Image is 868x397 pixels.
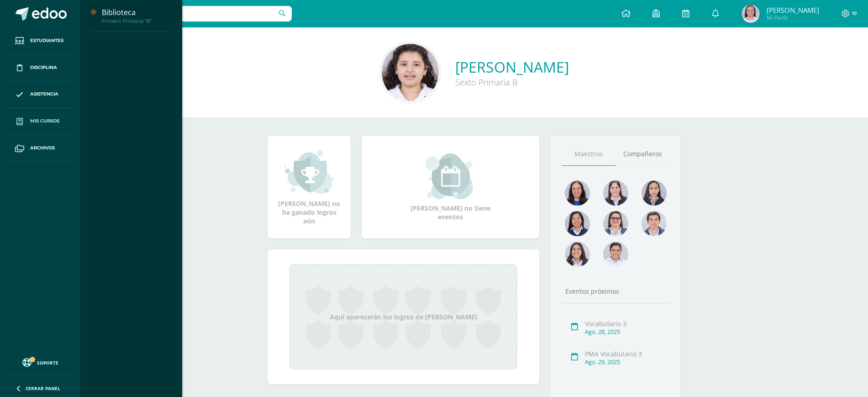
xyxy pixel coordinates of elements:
[11,356,69,368] a: Soporte
[7,135,73,162] a: Archivos
[102,7,171,18] div: Biblioteca
[7,27,73,54] a: Estudiantes
[562,287,669,296] div: Eventos próximos
[615,143,669,166] a: Compañeros
[455,57,569,77] a: [PERSON_NAME]
[102,18,171,24] div: Primero Primaria "B"
[30,64,57,71] span: Disciplina
[277,149,342,225] div: [PERSON_NAME] no ha ganado logros aún
[742,5,760,23] img: 362840c0840221cfc42a5058b27e03ff.png
[565,180,590,206] img: 4aef44b995f79eb6d25e8fea3fba8193.png
[284,149,334,195] img: achievement_small.png
[30,144,55,152] span: Archivos
[26,385,60,392] span: Cerrar panel
[565,242,590,267] img: 00953d791995eaab16c768702b66dc66.png
[585,358,667,366] div: Ago. 29, 2025
[562,143,615,166] a: Maestros
[30,90,58,98] span: Asistencia
[382,44,439,101] img: 8dcaa7ad0e522c1bed4089358dab3795.png
[37,360,58,366] span: Soporte
[565,211,590,236] img: 21100ed4c967214a1caac39260a675f5.png
[426,154,475,199] img: event_small.png
[7,108,73,135] a: Mis cursos
[585,349,667,358] div: PMA Vocabulario 3
[585,319,667,328] div: Vocabulario 3
[7,54,73,81] a: Disciplina
[585,328,667,336] div: Ago. 28, 2025
[289,264,517,370] div: Aquí aparecerán los logros de [PERSON_NAME]
[767,14,819,21] span: Mi Perfil
[455,77,569,88] div: Sexto Primaria B
[642,211,667,236] img: 79615471927fb44a55a85da602df09cc.png
[603,180,628,206] img: 218426b8cf91e873dc3f154e42918dce.png
[642,180,667,206] img: 522dc90edefdd00265ec7718d30b3fcb.png
[7,81,73,108] a: Asistencia
[767,5,819,15] span: [PERSON_NAME]
[405,154,496,221] div: [PERSON_NAME] no tiene eventos
[86,6,292,21] input: Busca un usuario...
[30,37,63,44] span: Estudiantes
[102,7,171,24] a: BibliotecaPrimero Primaria "B"
[30,117,59,125] span: Mis cursos
[603,242,628,267] img: 51cd120af2e7b2e3e298fdb293d6118d.png
[603,211,628,236] img: 8362f987eb2848dbd6dae05437e53255.png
